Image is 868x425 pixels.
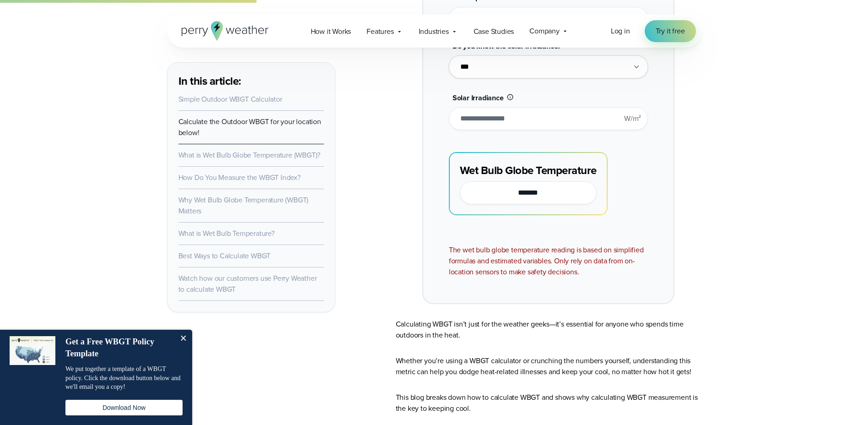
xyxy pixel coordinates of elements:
[529,26,560,37] span: Company
[396,355,701,377] p: Whether you’re using a WBGT calculator or crunching the numbers yourself, understanding this metr...
[178,251,271,261] a: Best Ways to Calculate WBGT
[611,26,630,36] span: Log in
[303,22,359,41] a: How it Works
[466,22,522,41] a: Case Studies
[65,400,183,415] button: Download Now
[178,74,324,88] h3: In this article:
[656,26,685,37] span: Try it free
[174,330,192,348] button: Close
[396,319,701,341] p: Calculating WBGT isn’t just for the weather geeks—it’s essential for anyone who spends time outdo...
[611,26,630,37] a: Log in
[396,392,701,414] p: This blog breaks down how to calculate WBGT and shows why calculating WBGT measurement is the key...
[449,245,648,278] div: The wet bulb globe temperature reading is based on simplified formulas and estimated variables. O...
[178,94,282,104] a: Simple Outdoor WBGT Calculator
[474,26,514,37] span: Case Studies
[311,26,351,37] span: How it Works
[178,273,317,294] a: Watch how our customers use Perry Weather to calculate WBGT
[10,336,55,365] img: dialog featured image
[178,172,301,183] a: How Do You Measure the WBGT Index?
[367,26,394,37] span: Features
[178,228,275,239] a: What is Wet Bulb Temperature?
[178,150,321,160] a: What is Wet Bulb Globe Temperature (WBGT)?
[645,20,696,42] a: Try it free
[453,93,504,103] span: Solar Irradiance
[178,116,321,138] a: Calculate the Outdoor WBGT for your location below!
[65,336,173,360] h4: Get a Free WBGT Policy Template
[419,26,449,37] span: Industries
[178,195,309,216] a: Why Wet Bulb Globe Temperature (WBGT) Matters
[65,365,183,392] p: We put together a template of a WBGT policy. Click the download button below and we'll email you ...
